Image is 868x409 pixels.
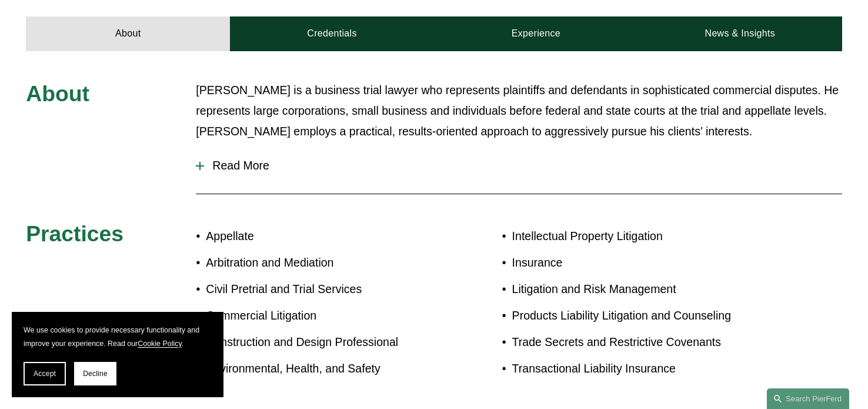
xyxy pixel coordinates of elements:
p: [PERSON_NAME] is a business trial lawyer who represents plaintiffs and defendants in sophisticate... [196,80,842,142]
p: Intellectual Property Litigation [512,226,774,247]
span: Accept [34,370,56,378]
p: We use cookies to provide necessary functionality and improve your experience. Read our . [24,324,212,350]
p: Arbitration and Mediation [206,252,434,273]
p: Civil Pretrial and Trial Services [206,279,434,300]
a: Credentials [230,16,434,52]
p: Commercial Litigation [206,305,434,326]
button: Read More [196,150,842,181]
a: Cookie Policy [138,340,181,348]
span: Read More [204,159,842,172]
span: Practices [26,221,123,246]
p: Insurance [512,252,774,273]
a: Search this site [767,388,849,409]
p: Products Liability Litigation and Counseling [512,305,774,326]
p: Litigation and Risk Management [512,279,774,300]
p: Trade Secrets and Restrictive Covenants [512,332,774,353]
a: Experience [434,16,638,52]
p: Construction and Design Professional [206,332,434,353]
p: Appellate [206,226,434,247]
a: About [26,16,230,52]
span: About [26,81,89,106]
p: Environmental, Health, and Safety [206,358,434,379]
p: Transactional Liability Insurance [512,358,774,379]
a: News & Insights [638,16,842,52]
button: Decline [74,362,116,385]
span: Decline [83,370,108,378]
button: Accept [24,362,66,385]
section: Cookie banner [12,312,223,397]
